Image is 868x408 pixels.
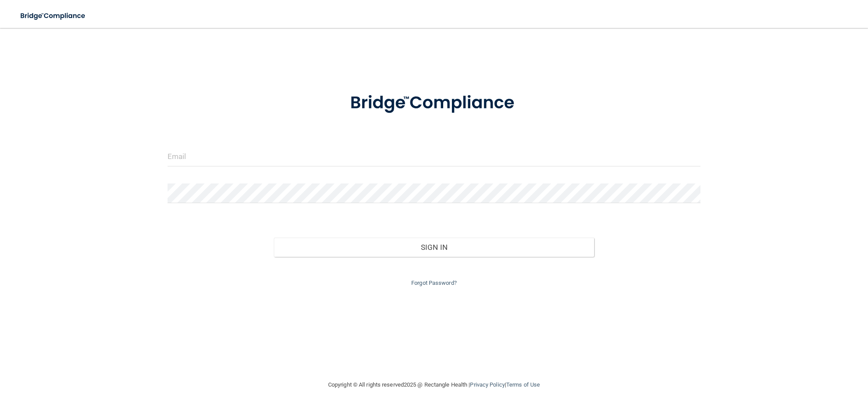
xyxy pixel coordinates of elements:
[470,381,504,388] a: Privacy Policy
[13,7,94,25] img: bridge_compliance_login_screen.278c3ca4.svg
[274,238,594,257] button: Sign In
[332,80,536,126] img: bridge_compliance_login_screen.278c3ca4.svg
[274,371,594,399] div: Copyright © All rights reserved 2025 @ Rectangle Health | |
[411,280,457,286] a: Forgot Password?
[506,381,540,388] a: Terms of Use
[168,147,701,166] input: Email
